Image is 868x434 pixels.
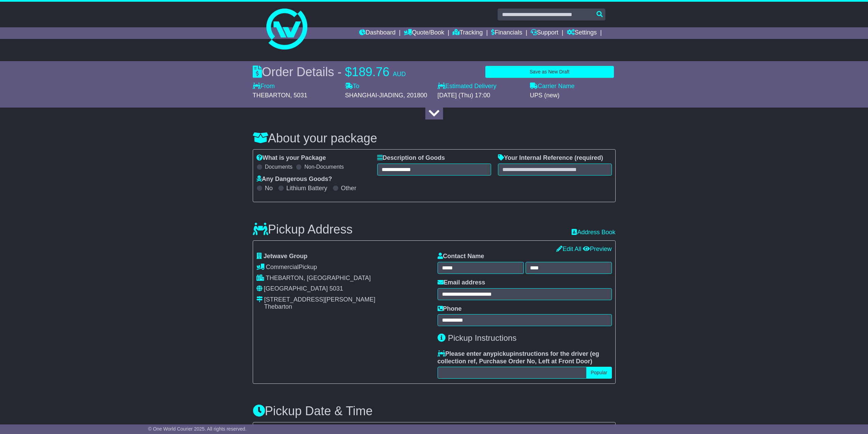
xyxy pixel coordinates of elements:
label: Estimated Delivery [438,83,523,90]
a: Quote/Book [404,27,444,39]
span: THEBARTON [253,92,290,99]
label: Lithium Battery [286,185,327,192]
label: Documents [265,164,293,170]
a: Financials [491,27,522,39]
span: THEBARTON, [GEOGRAPHIC_DATA] [266,275,371,281]
div: Pickup [256,264,431,271]
label: Other [341,185,356,192]
label: Any Dangerous Goods? [256,176,332,183]
label: Please enter any instructions for the driver ( ) [438,350,612,365]
button: Save as New Draft [485,66,614,78]
div: [STREET_ADDRESS][PERSON_NAME] [264,296,376,304]
span: [GEOGRAPHIC_DATA] [264,285,328,292]
div: Thebarton [264,303,376,311]
span: Commercial [266,264,299,270]
a: Preview [583,246,612,252]
a: Edit All [556,246,581,252]
label: Contact Name [438,253,484,260]
a: Support [531,27,558,39]
a: Tracking [453,27,483,39]
div: Order Details - [253,65,406,79]
label: Email address [438,279,485,286]
span: Pickup Instructions [448,333,516,342]
label: Carrier Name [530,83,575,90]
a: Settings [567,27,597,39]
label: No [265,185,273,192]
span: 189.76 [352,65,389,79]
label: Non-Documents [304,164,344,170]
label: Description of Goods [377,154,445,162]
span: Jetwave Group [264,253,308,260]
h3: About your package [253,131,616,145]
a: Dashboard [359,27,396,39]
h3: Pickup Address [253,223,353,236]
span: SHANGHAI-JIADING [345,92,403,99]
label: From [253,83,275,90]
span: eg collection ref, Purchase Order No, Left at Front Door [438,350,599,365]
span: AUD [393,71,406,78]
label: Your Internal Reference (required) [498,154,603,162]
h3: Pickup Date & Time [253,404,616,418]
span: , 5031 [290,92,307,99]
span: pickup [494,350,514,357]
div: UPS (new) [530,92,616,99]
button: Popular [586,367,612,379]
span: $ [345,65,352,79]
span: , 201800 [403,92,427,99]
label: What is your Package [256,154,326,162]
label: Phone [438,305,462,313]
a: Address Book [572,229,615,236]
span: © One World Courier 2025. All rights reserved. [148,426,247,432]
span: 5031 [329,285,343,292]
div: [DATE] (Thu) 17:00 [438,92,523,99]
label: To [345,83,359,90]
